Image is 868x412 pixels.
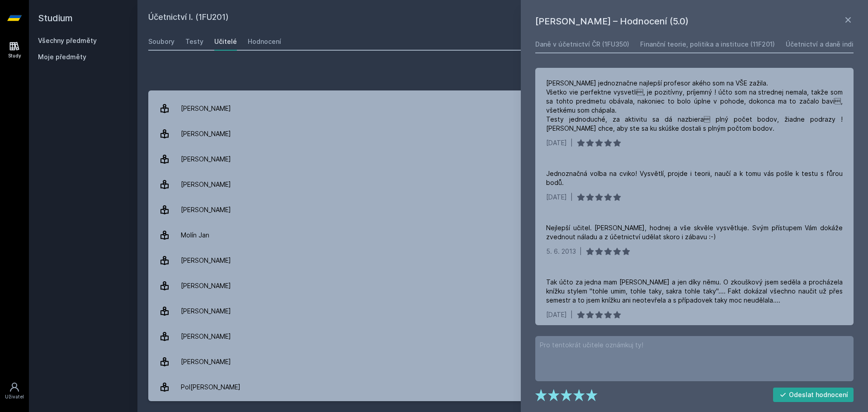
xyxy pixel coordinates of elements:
div: Pol[PERSON_NAME] [181,378,241,396]
a: [PERSON_NAME] 2 hodnocení 4.0 [148,172,857,197]
div: [PERSON_NAME] [181,327,231,346]
div: Study [8,52,21,59]
a: Soubory [148,33,175,51]
a: [PERSON_NAME] 4 hodnocení 3.8 [148,298,857,324]
div: | [571,138,573,147]
div: [PERSON_NAME] [181,125,231,143]
a: [PERSON_NAME] 2 hodnocení 4.5 [148,121,857,147]
div: [DATE] [546,310,567,319]
div: [PERSON_NAME] [181,353,231,371]
div: [PERSON_NAME] [181,251,231,270]
div: 5. 6. 2013 [546,247,576,256]
a: Molín Jan 11 hodnocení 5.0 [148,223,857,248]
div: Jednoznačná volba na cviko! Vysvětlí, projde i teorii, naučí a k tomu vás pošle k testu s fůrou b... [546,169,843,187]
a: Testy [185,33,203,51]
div: [PERSON_NAME] [181,99,231,118]
div: [PERSON_NAME] [181,201,231,219]
a: [PERSON_NAME] 35 hodnocení 4.7 [148,349,857,374]
div: Molín Jan [181,226,209,244]
div: Učitelé [214,37,237,46]
div: [PERSON_NAME] jednoznačne najlepší profesor akého som na VŠE zažila. Všetko vie perfektne vysvetl... [546,79,843,133]
a: Všechny předměty [38,37,97,44]
div: Nejlepší učitel. [PERSON_NAME], hodnej a vše skvěle vysvětluje. Svým přístupem Vám dokáže zvednou... [546,223,843,242]
div: [PERSON_NAME] [181,150,231,168]
div: | [571,193,573,202]
div: | [580,247,582,256]
div: Testy [185,37,203,46]
a: [PERSON_NAME] 4 hodnocení 3.0 [148,324,857,349]
div: [DATE] [546,193,567,202]
div: Hodnocení [248,37,281,46]
a: Pol[PERSON_NAME] 1 hodnocení 3.0 [148,374,857,400]
div: Soubory [148,37,175,46]
a: [PERSON_NAME] 1 hodnocení 5.0 [148,147,857,172]
a: [PERSON_NAME] 4 hodnocení 3.8 [148,273,857,298]
div: Uživatel [5,393,24,400]
div: | [571,310,573,319]
span: Moje předměty [38,52,86,62]
h2: Účetnictví I. (1FU201) [148,11,756,25]
div: [PERSON_NAME] [181,277,231,295]
div: [PERSON_NAME] [181,302,231,320]
div: [DATE] [546,138,567,147]
a: Hodnocení [248,33,281,51]
a: [PERSON_NAME] 2 hodnocení 5.0 [148,248,857,273]
a: Study [2,36,27,64]
a: Uživatel [2,377,27,405]
a: [PERSON_NAME] 3 hodnocení 5.0 [148,197,857,223]
a: Učitelé [214,33,237,51]
div: Tak účto za jedna mam [PERSON_NAME] a jen díky němu. O zkouškový jsem seděla a procházela knížku ... [546,278,843,305]
a: [PERSON_NAME] 5 hodnocení 3.2 [148,96,857,121]
div: [PERSON_NAME] [181,175,231,194]
button: Odeslat hodnocení [773,388,854,402]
